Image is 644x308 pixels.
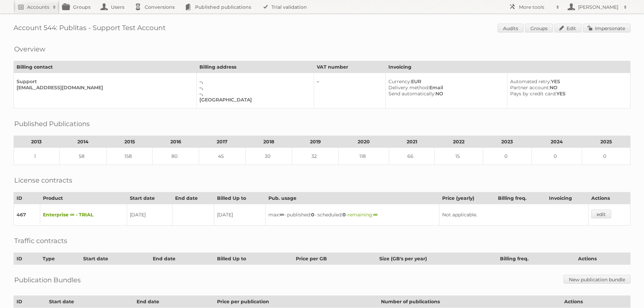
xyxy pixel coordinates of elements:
h2: Publication Bundles [14,275,81,285]
th: 2023 [483,136,531,148]
h2: [PERSON_NAME] [576,4,620,10]
th: Type [40,253,80,265]
th: End date [150,253,214,265]
span: Partner account: [510,85,550,91]
th: 2025 [582,136,630,148]
a: Edit [554,24,581,32]
strong: ∞ [373,212,378,218]
th: 2024 [531,136,582,148]
th: Pub. usage [266,192,439,204]
td: 0 [531,148,582,165]
td: 1 [14,148,59,165]
span: Send automatically: [388,91,435,97]
th: End date [134,296,214,308]
th: 2017 [199,136,246,148]
h2: More tools [519,4,553,10]
div: [EMAIL_ADDRESS][DOMAIN_NAME] [17,85,191,91]
span: Pays by credit card: [510,91,556,97]
a: New publication bundle [564,275,630,284]
th: Actions [575,253,630,265]
td: [DATE] [214,204,266,226]
th: Product [40,192,127,204]
div: –, [199,91,308,97]
th: Start date [127,192,172,204]
a: edit [591,210,611,218]
th: ID [14,192,40,204]
td: Enterprise ∞ - TRIAL [40,204,127,226]
div: NO [510,85,625,91]
div: YES [510,78,625,85]
div: Support [17,78,191,85]
h2: Published Publications [14,119,90,129]
th: Billing contact [14,61,197,73]
a: Groups [525,24,553,32]
th: 2018 [245,136,292,148]
th: 2014 [59,136,107,148]
div: Email [388,85,502,91]
th: 2015 [107,136,152,148]
th: 2022 [434,136,483,148]
th: 2019 [292,136,339,148]
h2: Accounts [27,4,49,10]
td: 30 [245,148,292,165]
span: remaining: [348,212,378,218]
td: 15 [434,148,483,165]
th: Billed Up to [214,192,266,204]
th: 2020 [339,136,389,148]
td: 118 [339,148,389,165]
th: Billing freq. [495,192,546,204]
span: Currency: [388,78,411,85]
div: –, [199,78,308,85]
th: VAT number [314,61,385,73]
td: – [314,73,385,109]
th: Billing freq. [497,253,575,265]
td: max: - published: - scheduled: - [266,204,439,226]
td: 45 [199,148,246,165]
th: Billing address [197,61,314,73]
th: Price per GB [293,253,376,265]
a: Impersonate [583,24,630,32]
h2: Traffic contracts [14,236,67,246]
td: 80 [152,148,199,165]
th: 2016 [152,136,199,148]
th: End date [172,192,214,204]
a: Audits [498,24,524,32]
th: Actions [561,296,630,308]
div: NO [388,91,502,97]
div: –, [199,85,308,91]
td: 158 [107,148,152,165]
th: Actions [588,192,630,204]
span: Delivery method: [388,85,429,91]
h2: Overview [14,44,45,54]
div: [GEOGRAPHIC_DATA] [199,97,308,103]
strong: ∞ [280,212,284,218]
span: Automated retry: [510,78,551,85]
th: Number of publications [378,296,561,308]
td: 467 [14,204,40,226]
th: ID [14,253,40,265]
th: ID [14,296,46,308]
td: 0 [483,148,531,165]
div: EUR [388,78,502,85]
td: 0 [582,148,630,165]
td: 32 [292,148,339,165]
th: Price per publication [214,296,378,308]
th: Invoicing [546,192,588,204]
td: 66 [389,148,435,165]
strong: 0 [311,212,314,218]
td: Not applicable. [439,204,588,226]
th: 2021 [389,136,435,148]
th: 2013 [14,136,59,148]
th: Start date [80,253,150,265]
strong: 0 [342,212,346,218]
div: YES [510,91,625,97]
th: Price (yearly) [439,192,495,204]
th: Billed Up to [214,253,293,265]
th: Start date [46,296,134,308]
h1: Account 544: Publitas - Support Test Account [14,24,630,34]
h2: License contracts [14,175,72,185]
th: Invoicing [385,61,630,73]
th: Size (GB's per year) [376,253,497,265]
td: 58 [59,148,107,165]
td: [DATE] [127,204,172,226]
